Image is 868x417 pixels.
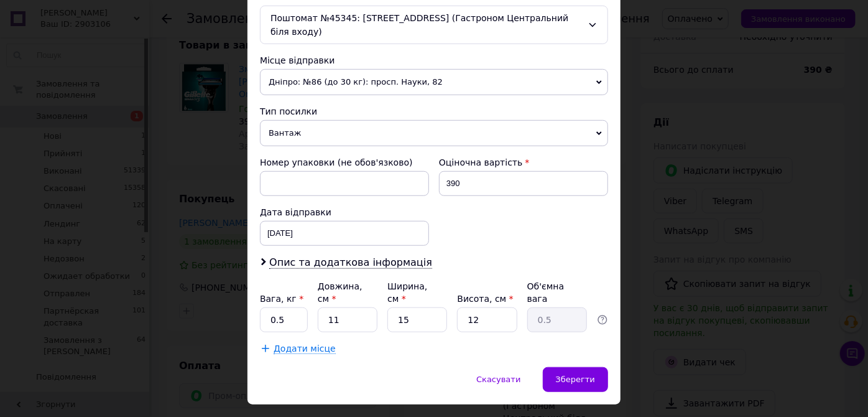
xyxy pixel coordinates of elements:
[260,120,608,146] span: Вантаж
[260,55,335,65] span: Місце відправки
[260,156,429,169] div: Номер упаковки (не обов'язково)
[439,156,608,169] div: Оціночна вартість
[556,375,595,384] span: Зберегти
[527,280,587,305] div: Об'ємна вага
[476,375,520,384] span: Скасувати
[318,281,362,304] label: Довжина, см
[269,256,432,269] span: Опис та додаткова інформація
[457,294,513,304] label: Висота, см
[260,6,608,44] div: Поштомат №45345: [STREET_ADDRESS] (Гастроном Центральний біля входу)
[260,69,608,95] span: Дніпро: №86 (до 30 кг): просп. Науки, 82
[274,344,336,354] span: Додати місце
[260,206,429,218] div: Дата відправки
[260,294,303,304] label: Вага, кг
[387,281,427,304] label: Ширина, см
[260,106,317,116] span: Тип посилки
